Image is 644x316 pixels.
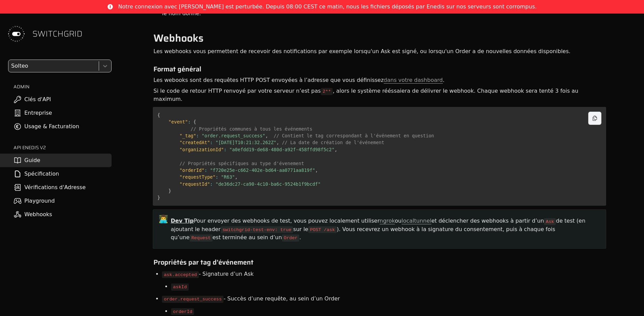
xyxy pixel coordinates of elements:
[168,119,188,125] span: "event"
[188,119,191,125] span: :
[153,46,606,57] div: Les webhooks vous permettent de recevoir des notifications par exemple lorsqu'un Ask est signé, o...
[224,147,226,152] span: :
[153,86,606,104] div: Si le code de retour HTTP renvoyé par votre serveur n’est pas , alors le système rééssaiera de dé...
[315,167,318,173] span: ,
[14,83,112,90] h2: ADMIN
[196,133,199,138] span: :
[282,140,384,145] span: // La date de création de l'événement
[210,167,315,173] span: "f720e25e-c662-402e-bd64-aa0771aa819f"
[162,271,199,278] code: ask.accepted
[162,296,223,302] code: order.request_success
[180,147,224,152] span: "organizationId"
[265,133,268,138] span: ,
[162,268,254,280] li: - Signature d’un Ask
[159,215,168,224] span: 👨‍💻
[180,161,304,166] span: // Propriétés spécifiques au type d'évenement
[215,140,276,145] span: "[DATE]T10:21:32.262Z"
[153,30,204,46] span: Webhooks
[180,174,215,180] span: "requestType"
[158,112,160,118] span: {
[180,181,210,187] span: "requestId"
[384,77,443,84] a: dans votre dashboard
[215,174,218,180] span: :
[202,133,265,138] span: "order.request_success"
[162,293,340,305] li: - Succès d’une requête, au sein d’un Order
[14,144,112,151] h2: API ENEDIS v2
[168,188,171,194] span: }
[180,133,196,138] span: "_tag"
[118,3,537,11] span: Notre connexion avec [PERSON_NAME] est perturbée. Depuis 08:00 CEST ce matin, nous les fichiers d...
[235,174,238,180] span: ,
[273,133,434,138] span: // Contient le tag correspondant à l'événement en question
[402,218,431,224] a: localtunnel
[221,174,235,180] span: "R63"
[153,257,254,268] span: Propriétés par tag d’événement
[308,226,337,233] code: POST /ask
[153,64,201,74] span: Format général
[380,218,395,224] a: ngrok
[191,126,312,132] span: // Propriétés communes à tous les événements
[334,147,337,152] span: ,
[190,234,213,241] code: Request
[221,226,293,233] code: switchgrid-test-env: true
[277,140,279,145] span: ,
[170,216,600,243] div: Pour envoyer des webhooks de test, vous pouvez localement utiliser ou et déclencher des webhooks ...
[5,23,27,45] img: Switchgrid Logo
[180,140,210,145] span: "createdAt"
[158,195,160,200] span: }
[215,181,320,187] span: "de36dc27-ca90-4c10-ba6c-9524b1f9bcdf"
[193,119,196,125] span: {
[210,181,213,187] span: :
[171,218,194,224] span: Dev Tip
[229,147,334,152] span: "a0efdd19-de68-480d-a92f-458ffd98f5c2"
[171,308,194,315] code: orderId
[282,234,300,241] code: Order
[205,167,207,173] span: :
[171,284,189,290] code: askId
[544,218,556,225] code: Ask
[210,140,213,145] span: :
[180,167,205,173] span: "orderId"
[153,75,606,85] div: Les webooks sont des requêtes HTTP POST envoyées à l’adresse que vous définissez .
[32,28,82,39] span: SWITCHGRID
